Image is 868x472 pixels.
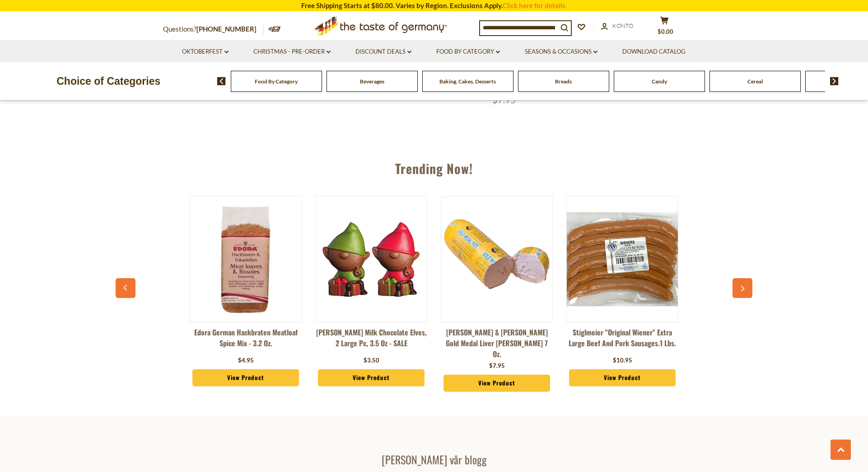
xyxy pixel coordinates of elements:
[196,25,257,33] a: [PHONE_NUMBER]
[652,78,667,85] a: Candy
[238,356,254,365] div: $4.95
[318,369,425,386] a: View Product
[441,327,553,359] a: [PERSON_NAME] & [PERSON_NAME] Gold Medal Liver [PERSON_NAME] 7 oz.
[182,47,229,57] a: Oktoberfest
[163,23,263,35] p: Questions?
[190,327,302,354] a: Edora German Hackbraten Meatloaf Spice Mix - 3.2 oz.
[569,369,676,386] a: View Product
[355,47,411,57] a: Discount Deals
[255,78,298,85] a: Food By Category
[364,356,379,365] div: $3.50
[503,1,567,9] a: Click here for details.
[566,327,678,354] a: Stiglmeier "Original Wiener" Extra Large Beef and Pork Sausages.1 lbs.
[120,148,748,185] div: Trending Now!
[436,47,500,57] a: Food By Category
[190,204,301,315] img: Edora German Hackbraten Meatloaf Spice Mix - 3.2 oz.
[622,47,686,57] a: Download Catalog
[489,362,505,371] div: $7.95
[651,16,678,39] button: $0.00
[192,369,299,386] a: View Product
[658,28,673,35] span: $0.00
[253,47,331,57] a: Christmas - PRE-ORDER
[315,327,427,354] a: [PERSON_NAME] Milk Chocolate Elves, 2 large pc, 3.5 oz - SALE
[217,77,226,85] img: previous arrow
[612,22,633,29] span: Konto
[567,204,678,315] img: Stiglmeier
[747,78,763,85] a: Cereal
[830,77,839,85] img: next arrow
[316,204,427,315] img: Weibler Milk Chocolate Elves, 2 large pc, 3.5 oz - SALE
[555,78,572,85] a: Breads
[601,21,633,31] a: Konto
[360,78,384,85] a: Beverages
[525,47,597,57] a: Seasons & Occasions
[439,78,496,85] a: Baking, Cakes, Desserts
[613,356,632,365] div: $10.95
[443,375,550,392] a: View Product
[441,204,552,315] img: Schaller & Weber Gold Medal Liver Pate 7 oz.
[163,453,705,466] h3: [PERSON_NAME] vår blogg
